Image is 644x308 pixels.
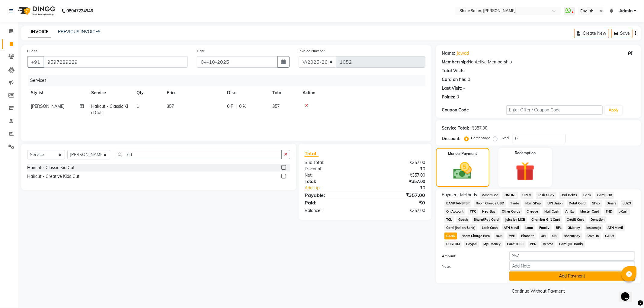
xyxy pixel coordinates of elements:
[88,86,133,100] th: Service
[537,224,552,231] span: Family
[197,48,205,54] label: Date
[299,86,425,100] th: Action
[365,159,430,166] div: ₹357.00
[619,8,633,14] span: Admin
[27,48,37,54] label: Client
[376,185,430,191] div: ₹0
[502,224,521,231] span: ATH Movil
[585,224,603,231] span: Instamojo
[442,59,468,65] div: Membership:
[611,29,633,38] button: Save
[606,224,625,231] span: ATH Movil
[595,192,614,199] span: Card: IOB
[482,241,503,248] span: MyT Money
[167,104,174,109] span: 357
[365,172,430,178] div: ₹357.00
[437,264,505,269] label: Note:
[300,185,376,191] a: Add Tip
[444,224,478,231] span: Card (Indian Bank)
[442,59,635,65] div: No Active Membership
[515,150,536,156] label: Redemption
[521,192,533,199] span: UPI M
[58,29,101,34] a: PREVIOUS INVOICES
[300,172,365,178] div: Net:
[300,207,365,214] div: Balance :
[444,241,462,248] span: CUSTOM
[442,125,469,131] div: Service Total:
[460,233,492,239] span: Room Charge Euro
[536,192,556,199] span: Lash GPay
[442,68,466,74] div: Total Visits:
[562,233,582,239] span: BharatPay
[582,192,593,199] span: Bank
[464,241,479,248] span: Paypal
[539,233,548,239] span: UPI
[299,48,325,54] label: Invoice Number
[510,159,541,183] img: _gift.svg
[472,125,488,131] div: ₹357.00
[227,103,233,110] span: 0 F
[509,271,635,281] button: Add Payment
[541,241,555,248] span: Venmo
[235,103,237,110] span: |
[365,166,430,172] div: ₹0
[508,200,521,207] span: Trade
[115,150,281,159] input: Search or Scan
[447,160,478,181] img: _cash.svg
[505,241,526,248] span: Card: IDFC
[27,173,79,180] div: Haircut - Creative Kids Cut
[480,192,500,199] span: MosamBee
[365,207,430,214] div: ₹357.00
[557,241,585,248] span: Card (DL Bank)
[272,104,280,109] span: 357
[530,216,562,223] span: Chamber Gift Card
[550,233,559,239] span: SBI
[507,233,517,239] span: PPE
[442,192,477,198] span: Payment Methods
[365,199,430,206] div: ₹0
[442,50,456,56] div: Name:
[442,107,506,113] div: Coupon Code
[239,103,246,110] span: 0 %
[474,200,506,207] span: Room Charge USD
[300,166,365,172] div: Discount:
[500,135,509,141] label: Fixed
[457,50,469,56] a: Jawad
[605,106,622,115] button: Apply
[457,94,459,100] div: 0
[444,233,457,239] span: CARD
[442,136,461,142] div: Discount:
[365,178,430,185] div: ₹357.00
[563,208,576,215] span: AmEx
[28,75,430,86] div: Services
[519,233,537,239] span: PhonePe
[444,216,454,223] span: TCL
[619,284,638,302] iframe: chat widget
[480,224,499,231] span: Lash Cash
[480,208,498,215] span: NearBuy
[27,56,44,68] button: +91
[617,208,630,215] span: bKash
[31,104,65,109] span: [PERSON_NAME]
[471,135,491,141] label: Percentage
[437,253,505,259] label: Amount:
[27,165,75,171] div: Haircut - Classic Kid Cut
[528,241,539,248] span: PPN
[442,76,467,83] div: Card on file:
[300,178,365,185] div: Total:
[494,233,505,239] span: BOB
[463,85,465,91] div: -
[136,104,139,109] span: 1
[437,288,640,294] a: Continue Without Payment
[574,29,609,38] button: Create New
[223,86,269,100] th: Disc
[91,104,128,115] span: Haircut - Classic Kid Cut
[43,56,188,68] input: Search by Name/Mobile/Email/Code
[28,27,51,37] a: INVOICE
[567,200,588,207] span: Debit Card
[589,216,607,223] span: Donation
[506,105,603,115] input: Enter Offer / Coupon Code
[605,200,618,207] span: Diners
[604,208,614,215] span: THD
[133,86,163,100] th: Qty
